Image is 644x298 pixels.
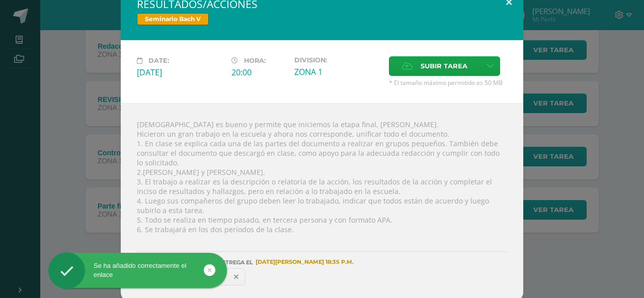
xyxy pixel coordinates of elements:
[137,13,209,25] span: Seminario Bach V
[294,66,381,77] div: ZONA 1
[244,57,266,64] span: Hora:
[148,57,169,64] span: Date:
[231,67,286,78] div: 20:00
[421,57,467,75] span: Subir tarea
[389,78,507,87] span: * El tamaño máximo permitido es 50 MB
[48,261,227,279] div: Se ha añadido correctamente el enlace
[294,56,381,64] label: Division:
[137,67,223,78] div: [DATE]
